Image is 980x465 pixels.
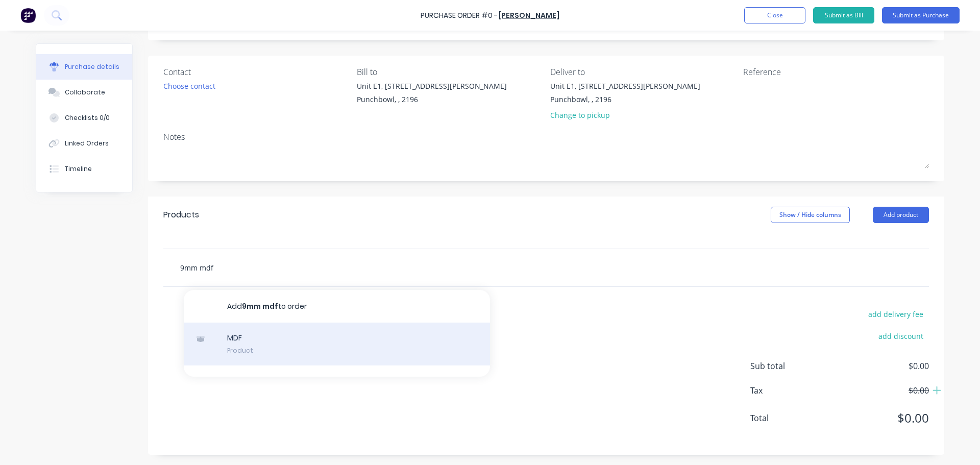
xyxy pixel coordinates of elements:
div: Checklists 0/0 [65,113,110,123]
div: Reference [743,66,929,78]
div: Purchase details [65,62,119,71]
div: Products [163,209,199,221]
button: Close [744,7,805,23]
button: Add product [873,207,929,223]
div: Unit E1, [STREET_ADDRESS][PERSON_NAME] [357,81,507,91]
button: Linked Orders [36,131,132,156]
div: Linked Orders [65,139,109,148]
span: Tax [750,384,827,397]
button: Collaborate [36,80,132,105]
div: Bill to [357,66,543,78]
div: Punchbowl, , 2196 [357,94,507,105]
div: Choose contact [163,81,215,91]
div: Change to pickup [550,110,700,120]
input: Start typing to add a product... [180,257,384,278]
button: add delivery fee [862,307,929,321]
a: [PERSON_NAME] [499,10,559,20]
div: Collaborate [65,88,105,97]
button: add discount [872,329,929,342]
button: Timeline [36,156,132,182]
div: Notes [163,131,929,143]
div: Timeline [65,164,92,174]
button: Submit as Bill [813,7,874,23]
div: Purchase Order #0 - [421,10,498,21]
span: Sub total [750,360,827,372]
div: Punchbowl, , 2196 [550,94,700,105]
div: Contact [163,66,349,78]
span: Total [750,412,827,424]
span: $0.00 [827,384,929,397]
button: Show / Hide columns [771,207,850,223]
button: Checklists 0/0 [36,105,132,131]
div: Deliver to [550,66,736,78]
div: Unit E1, [STREET_ADDRESS][PERSON_NAME] [550,81,700,91]
button: Add9mm mdfto order [184,290,490,323]
button: Purchase details [36,54,132,80]
span: $0.00 [827,409,929,427]
button: Submit as Purchase [882,7,960,23]
span: $0.00 [827,360,929,372]
img: Factory [20,8,36,23]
